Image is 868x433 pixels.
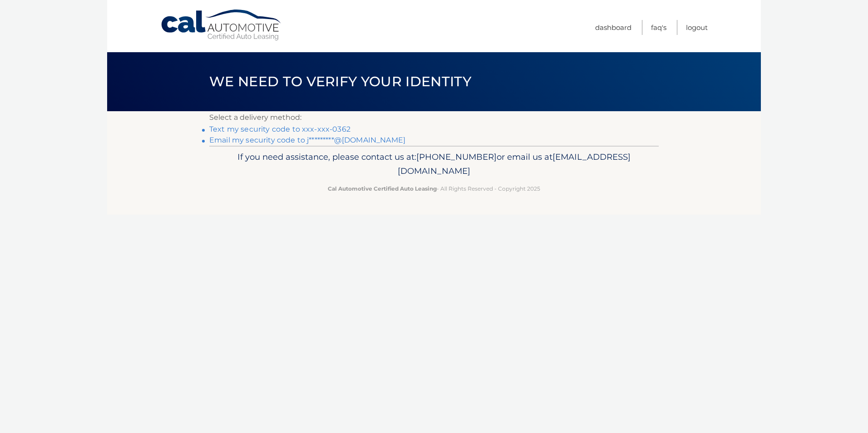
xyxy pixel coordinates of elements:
[209,73,471,90] span: We need to verify your identity
[686,20,708,35] a: Logout
[215,184,653,193] p: - All Rights Reserved - Copyright 2025
[328,185,437,192] strong: Cal Automotive Certified Auto Leasing
[651,20,666,35] a: FAQ's
[209,136,405,144] a: Email my security code to j*********@[DOMAIN_NAME]
[209,125,350,133] a: Text my security code to xxx-xxx-0362
[416,152,497,162] span: [PHONE_NUMBER]
[160,9,283,41] a: Cal Automotive
[215,150,653,179] p: If you need assistance, please contact us at: or email us at
[595,20,631,35] a: Dashboard
[209,111,659,124] p: Select a delivery method:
